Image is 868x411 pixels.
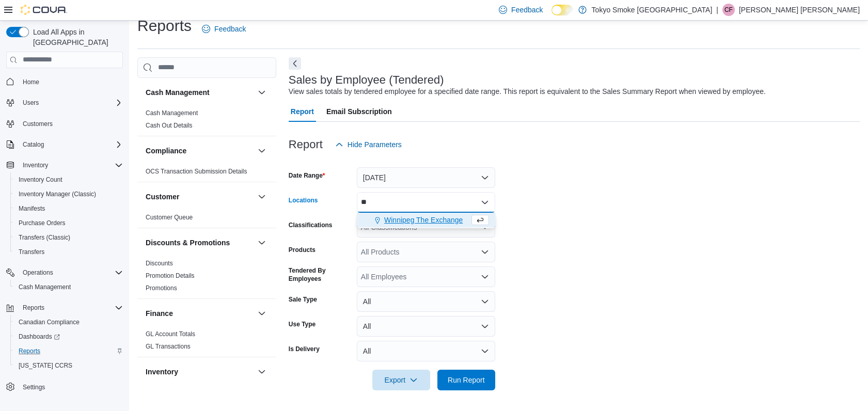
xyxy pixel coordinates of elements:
[146,308,173,319] h3: Finance
[326,101,392,122] span: Email Subscription
[14,359,76,372] a: [US_STATE] CCRS
[14,281,75,293] a: Cash Management
[19,347,40,355] span: Reports
[23,140,44,149] span: Catalog
[19,283,71,291] span: Cash Management
[291,101,314,122] span: Report
[23,304,44,312] span: Reports
[2,301,127,315] button: Reports
[19,266,57,279] button: Operations
[2,379,127,394] button: Settings
[14,173,67,186] a: Inventory Count
[378,370,424,390] span: Export
[10,172,127,187] button: Inventory Count
[256,86,268,99] button: Cash Management
[19,176,62,184] span: Inventory Count
[23,99,39,107] span: Users
[256,366,268,378] button: Inventory
[146,330,195,338] a: GL Account Totals
[19,266,123,279] span: Operations
[14,316,84,328] a: Canadian Compliance
[146,167,247,176] span: OCS Transaction Submission Details
[289,57,301,70] button: Next
[19,248,44,256] span: Transfers
[592,4,713,16] p: Tokyo Smoke [GEOGRAPHIC_DATA]
[19,117,123,130] span: Customers
[14,345,123,357] span: Reports
[289,295,317,304] label: Sale Type
[724,4,733,16] span: CF
[19,233,70,242] span: Transfers (Classic)
[289,196,318,204] label: Locations
[289,171,325,180] label: Date Range
[10,245,127,259] button: Transfers
[289,266,353,283] label: Tendered By Employees
[551,5,573,15] input: Dark Mode
[23,78,39,86] span: Home
[10,358,127,373] button: [US_STATE] CCRS
[289,74,444,86] h3: Sales by Employee (Tendered)
[21,5,67,15] img: Cova
[437,370,495,390] button: Run Report
[146,192,179,202] h3: Customer
[14,217,123,229] span: Purchase Orders
[14,217,70,229] a: Purchase Orders
[146,342,191,351] span: GL Transactions
[146,260,173,267] a: Discounts
[146,367,254,377] button: Inventory
[146,87,210,98] h3: Cash Management
[146,121,193,130] span: Cash Out Details
[739,4,860,16] p: [PERSON_NAME] [PERSON_NAME]
[289,138,323,151] h3: Report
[14,231,123,244] span: Transfers (Classic)
[146,284,177,292] a: Promotions
[716,4,718,16] p: |
[357,291,495,312] button: All
[357,213,495,228] div: Choose from the following options
[19,190,96,198] span: Inventory Manager (Classic)
[357,341,495,361] button: All
[256,236,268,249] button: Discounts & Promotions
[14,188,100,200] a: Inventory Manager (Classic)
[146,146,186,156] h3: Compliance
[481,248,489,256] button: Open list of options
[10,216,127,230] button: Purchase Orders
[23,161,48,169] span: Inventory
[137,257,276,298] div: Discounts & Promotions
[146,308,254,319] button: Finance
[19,380,123,393] span: Settings
[19,361,72,370] span: [US_STATE] CCRS
[146,213,193,222] span: Customer Queue
[19,219,66,227] span: Purchase Orders
[146,146,254,156] button: Compliance
[146,168,247,175] a: OCS Transaction Submission Details
[357,213,495,228] button: Winnipeg The Exchange
[10,329,127,344] a: Dashboards
[256,145,268,157] button: Compliance
[289,86,766,97] div: View sales totals by tendered employee for a specified date range. This report is equivalent to t...
[14,316,123,328] span: Canadian Compliance
[146,192,254,202] button: Customer
[722,4,735,16] div: Connor Fayant
[2,116,127,131] button: Customers
[19,75,123,88] span: Home
[256,191,268,203] button: Customer
[2,137,127,152] button: Catalog
[289,320,315,328] label: Use Type
[19,97,43,109] button: Users
[19,333,60,341] span: Dashboards
[2,158,127,172] button: Inventory
[146,109,198,117] a: Cash Management
[146,87,254,98] button: Cash Management
[14,330,123,343] span: Dashboards
[137,211,276,228] div: Customer
[137,328,276,357] div: Finance
[10,315,127,329] button: Canadian Compliance
[146,259,173,267] span: Discounts
[14,202,123,215] span: Manifests
[256,307,268,320] button: Finance
[146,122,193,129] a: Cash Out Details
[146,284,177,292] span: Promotions
[19,159,52,171] button: Inventory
